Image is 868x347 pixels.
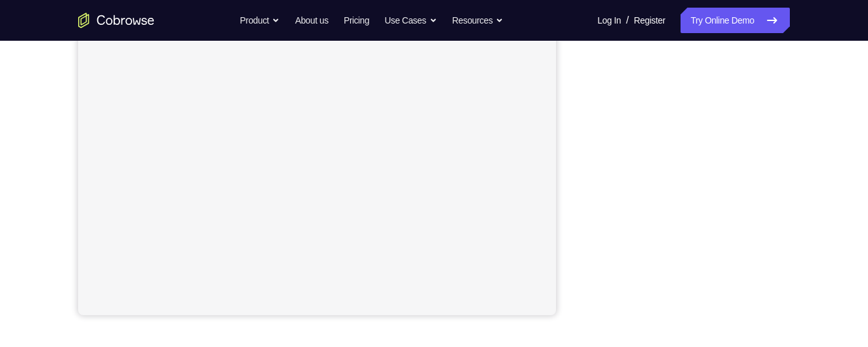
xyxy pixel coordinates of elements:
[78,13,154,28] a: Go to the home page
[240,8,280,33] button: Product
[384,8,437,33] button: Use Cases
[681,8,790,33] a: Try Online Demo
[452,8,504,33] button: Resources
[597,8,621,33] a: Log In
[295,8,328,33] a: About us
[634,8,665,33] a: Register
[626,13,628,28] span: /
[344,8,369,33] a: Pricing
